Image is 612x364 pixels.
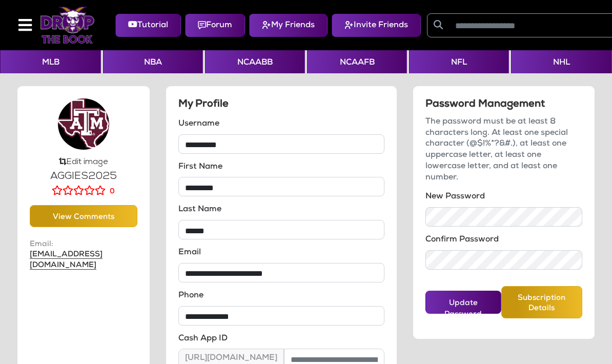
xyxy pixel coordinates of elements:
label: Username [178,119,219,130]
button: View Comments [30,205,137,227]
p: The password must be at least 8 characters long. At least one special character (@$!%*?&#.), at l... [425,117,582,184]
label: Last Name [178,205,221,216]
label: Phone [178,291,203,302]
button: Subscription Details [501,286,583,319]
button: NCAABB [205,50,305,73]
img: Logo [40,7,95,44]
label: Email [178,248,201,259]
h5: Password Management [425,98,582,111]
span: Email: [30,239,137,250]
button: My Friends [249,14,328,37]
h5: My Profile [178,98,385,111]
button: Update Password [425,291,501,314]
button: Forum [185,14,245,37]
label: Confirm Password [425,235,499,246]
label: 0 [110,187,115,197]
button: NFL [409,50,509,73]
label: New Password [425,192,485,203]
label: First Name [178,162,222,173]
button: NHL [511,50,612,73]
button: Tutorial [115,14,181,37]
button: NCAAFB [307,50,407,73]
label: Cash App ID [178,334,228,345]
button: Invite Friends [332,14,421,37]
button: NBA [103,50,203,73]
label: Edit image [66,158,108,166]
h5: AGGIES2025 [30,170,137,183]
img: 2Q== [58,98,109,150]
